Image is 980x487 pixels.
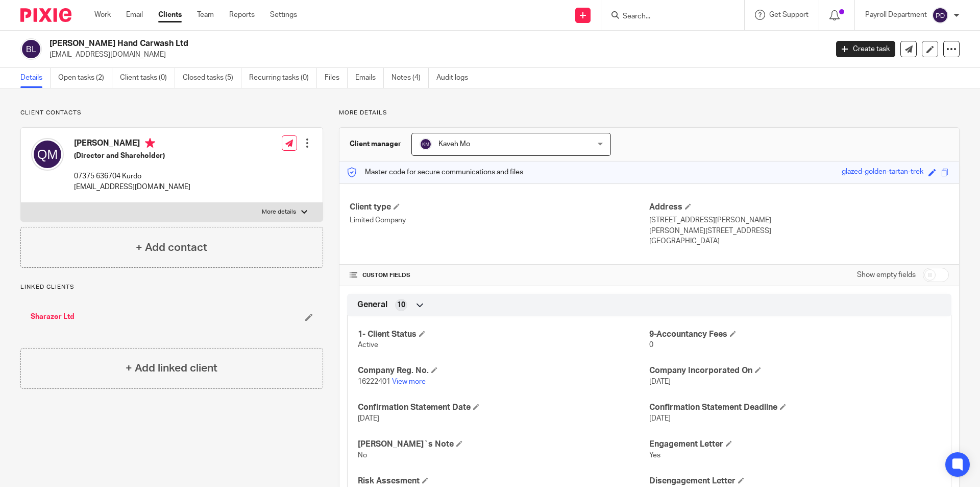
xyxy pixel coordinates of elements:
a: Details [20,68,51,88]
span: Kaveh Mo [438,141,470,148]
span: [DATE] [649,378,671,385]
span: [DATE] [649,415,671,422]
div: glazed-golden-tartan-trek [842,167,923,178]
p: More details [339,109,960,117]
img: svg%3E [31,138,64,171]
a: Settings [270,10,297,20]
p: [EMAIL_ADDRESS][DOMAIN_NAME] [50,50,821,60]
p: [GEOGRAPHIC_DATA] [649,236,949,246]
input: Search [622,12,714,21]
a: Sharazor Ltd [31,312,75,322]
span: Yes [649,452,660,459]
img: svg%3E [420,138,432,150]
a: Audit logs [436,68,476,88]
span: Active [358,341,378,349]
p: Payroll Department [865,10,927,20]
h4: CUSTOM FIELDS [350,271,649,280]
p: More details [262,208,296,216]
a: Work [94,10,111,20]
a: Email [126,10,143,20]
a: Team [197,10,214,20]
h4: Confirmation Statement Deadline [649,402,941,413]
p: [STREET_ADDRESS][PERSON_NAME] [649,215,949,225]
span: 0 [649,341,653,349]
span: 10 [397,300,405,310]
h4: Engagement Letter [649,439,941,450]
label: Show empty fields [857,270,916,280]
p: 07375 636704 Kurdo [74,171,190,181]
h4: 1- Client Status [358,329,649,340]
p: Linked clients [20,283,323,291]
h2: [PERSON_NAME] Hand Carwash Ltd [50,38,667,49]
p: [EMAIL_ADDRESS][DOMAIN_NAME] [74,182,190,192]
a: Closed tasks (5) [183,68,241,88]
h4: Risk Assesment [358,476,649,486]
img: svg%3E [20,38,42,60]
h4: Confirmation Statement Date [358,402,649,413]
h5: (Director and Shareholder) [74,151,190,161]
h4: + Add contact [136,240,207,256]
h4: [PERSON_NAME] [74,138,190,151]
h4: Client type [350,202,649,213]
a: Files [325,68,348,88]
a: View more [392,378,426,385]
h3: Client manager [350,139,401,149]
a: Recurring tasks (0) [249,68,317,88]
a: Emails [355,68,384,88]
span: Get Support [769,11,808,18]
a: Notes (4) [391,68,429,88]
i: Primary [145,138,155,148]
img: Pixie [20,8,71,22]
span: 16222401 [358,378,390,385]
p: [PERSON_NAME][STREET_ADDRESS] [649,226,949,236]
h4: Address [649,202,949,213]
a: Open tasks (2) [58,68,112,88]
a: Create task [836,41,895,57]
p: Limited Company [350,215,649,225]
h4: + Add linked client [126,360,217,376]
a: Clients [158,10,182,20]
h4: Company Incorporated On [649,365,941,376]
h4: [PERSON_NAME]`s Note [358,439,649,450]
h4: 9-Accountancy Fees [649,329,941,340]
h4: Disengagement Letter [649,476,941,486]
p: Master code for secure communications and files [347,167,523,177]
a: Client tasks (0) [120,68,175,88]
p: Client contacts [20,109,323,117]
span: [DATE] [358,415,379,422]
h4: Company Reg. No. [358,365,649,376]
img: svg%3E [932,7,948,24]
a: Reports [229,10,255,20]
span: No [358,452,367,459]
span: General [357,299,387,310]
